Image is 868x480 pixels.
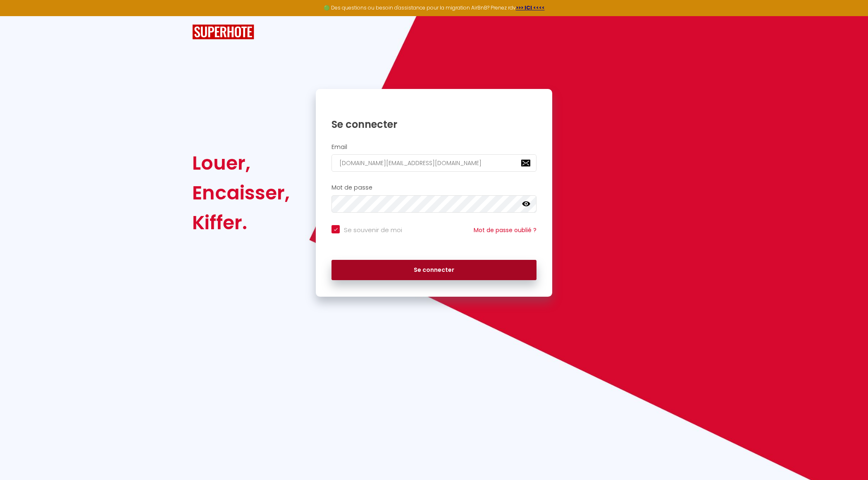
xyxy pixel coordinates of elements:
button: Se connecter [331,260,537,281]
h2: Email [331,144,537,151]
input: Ton Email [331,154,537,172]
div: Louer, [192,148,290,178]
div: Encaisser, [192,178,290,208]
img: SuperHote logo [192,24,254,40]
h1: Se connecter [331,118,537,131]
div: Kiffer. [192,208,290,238]
h2: Mot de passe [331,184,537,191]
a: Mot de passe oublié ? [474,226,537,234]
a: >>> ICI <<<< [516,4,545,11]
